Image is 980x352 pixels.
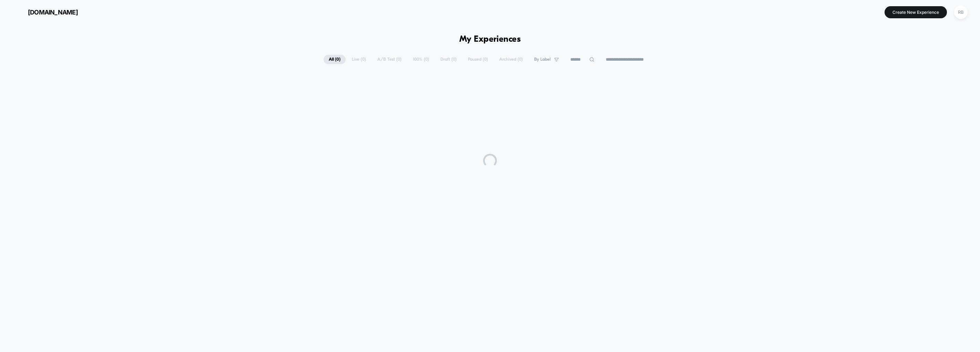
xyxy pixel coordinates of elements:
button: Create New Experience [885,6,947,18]
span: [DOMAIN_NAME] [28,9,78,16]
span: By Label [534,57,551,62]
div: RB [954,6,968,19]
button: [DOMAIN_NAME] [10,7,80,18]
button: RB [952,5,970,19]
span: All ( 0 ) [324,55,346,64]
h1: My Experiences [459,34,521,44]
